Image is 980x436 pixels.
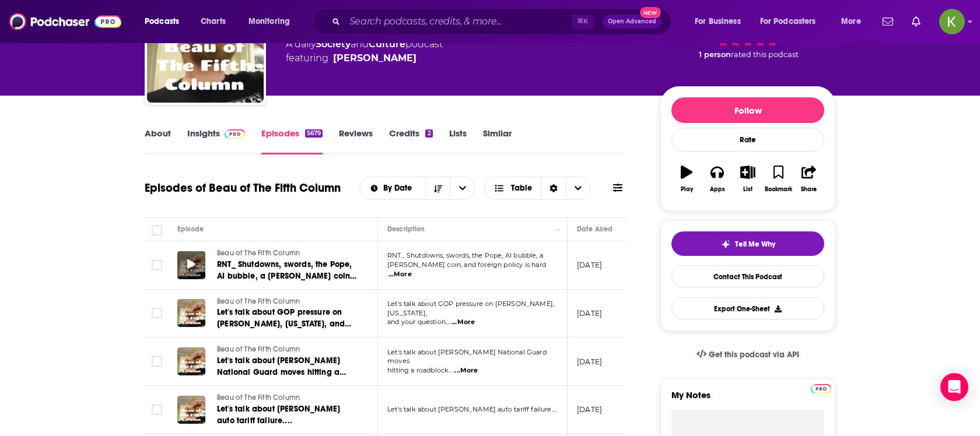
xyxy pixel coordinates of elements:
span: Let's talk about GOP pressure on [PERSON_NAME], [US_STATE], [387,300,554,317]
button: open menu [450,177,474,199]
div: Share [801,186,817,193]
button: open menu [687,12,755,31]
span: For Podcasters [760,13,816,30]
span: Logged in as kiana38691 [939,9,965,34]
button: open menu [360,184,426,192]
div: Date Aired [577,222,612,236]
img: Podchaser - Follow, Share and Rate Podcasts [9,10,121,33]
img: User Profile [939,9,965,34]
a: Show notifications dropdown [907,12,925,31]
span: Monitoring [249,13,290,30]
div: A daily podcast [286,37,443,65]
button: List [733,158,763,200]
a: Contact This Podcast [671,265,824,288]
span: New [640,7,661,18]
span: Beau of The Fifth Column [217,393,300,402]
div: Sort Direction [541,177,566,199]
span: ...More [388,270,412,279]
span: Let's talk about [PERSON_NAME] National Guard moves [387,348,547,365]
button: tell me why sparkleTell Me Why [671,231,824,256]
a: Beau of The Fifth Column [217,248,357,259]
button: open menu [833,12,876,31]
span: rated this podcast [731,50,799,59]
p: [DATE] [577,357,602,367]
div: Description [387,222,425,236]
span: Toggle select row [152,308,162,318]
div: List [743,186,752,193]
label: My Notes [671,389,824,410]
span: RNT_ Shutdowns, swords, the Pope, AI bubble, a [387,251,543,259]
a: InsightsPodchaser Pro [187,128,245,154]
span: Tell Me Why [735,240,775,249]
span: For Business [695,13,741,30]
a: Show notifications dropdown [878,12,898,31]
button: Follow [671,97,824,123]
button: Play [671,158,702,200]
div: Rate [671,128,824,152]
button: Choose View [484,177,591,200]
a: Reviews [339,128,373,154]
span: Get this podcast via API [709,350,799,360]
a: Culture [369,38,405,50]
span: Toggle select row [152,356,162,367]
button: open menu [136,12,194,31]
h2: Choose List sort [359,177,475,200]
button: open menu [240,12,305,31]
span: [PERSON_NAME] coin, and foreign policy is hard [387,261,546,269]
button: Sort Direction [425,177,450,199]
span: By Date [383,184,416,192]
div: 2 [425,129,432,138]
a: Lists [449,128,467,154]
button: Share [794,158,824,200]
button: Column Actions [551,223,565,237]
img: tell me why sparkle [721,240,730,249]
p: [DATE] [577,260,602,270]
a: Beau of The Fifth Column [217,344,357,355]
span: ...More [454,366,478,375]
a: Get this podcast via API [687,340,808,369]
a: About [145,128,171,154]
span: Toggle select row [152,405,162,415]
span: Beau of The Fifth Column [217,297,300,305]
span: Beau of The Fifth Column [217,249,300,257]
a: Society [316,38,351,50]
span: and [351,38,369,50]
span: ⌘ K [572,14,593,29]
h1: Episodes of Beau of The Fifth Column [145,181,341,195]
span: 1 person [699,50,731,59]
span: Let's talk about [PERSON_NAME] National Guard moves hitting a roadblock.... [217,356,346,389]
button: Show profile menu [939,9,965,34]
a: Justin King [333,51,416,65]
button: Open AdvancedNew [603,15,661,29]
span: More [841,13,861,30]
span: and your question.... [387,318,451,326]
span: Beau of The Fifth Column [217,345,300,353]
a: RNT_ Shutdowns, swords, the Pope, AI bubble, a [PERSON_NAME] coin, and foreign policy is hard [217,259,357,282]
a: Episodes5679 [261,128,323,154]
a: Let's talk about [PERSON_NAME] National Guard moves hitting a roadblock.... [217,355,357,378]
a: Pro website [811,382,831,393]
span: hitting a roadblock.... [387,366,454,374]
span: ...More [452,318,475,327]
a: Let's talk about GOP pressure on [PERSON_NAME], [US_STATE], and your question.... [217,307,357,330]
span: Podcasts [145,13,179,30]
div: Bookmark [765,186,792,193]
span: Open Advanced [608,19,656,24]
a: Beau of The Fifth Column [217,297,357,307]
a: Similar [483,128,512,154]
div: Play [681,186,693,193]
div: Open Intercom Messenger [940,373,968,401]
span: Charts [201,13,226,30]
span: Let's talk about GOP pressure on [PERSON_NAME], [US_STATE], and your question.... [217,307,351,340]
span: Let's talk about [PERSON_NAME] auto tariff failure.... [387,405,556,413]
button: Export One-Sheet [671,297,824,320]
span: featuring [286,51,443,65]
div: Episode [177,222,204,236]
a: Charts [193,12,233,31]
button: Bookmark [763,158,793,200]
div: Search podcasts, credits, & more... [324,8,682,35]
a: Beau of The Fifth Column [217,393,357,403]
img: Podchaser Pro [225,129,245,139]
button: Apps [702,158,732,200]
